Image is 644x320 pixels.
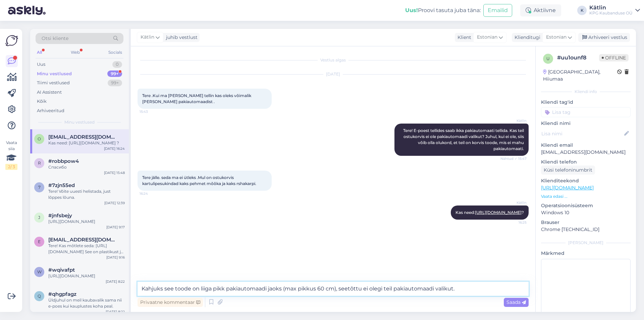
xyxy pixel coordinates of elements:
div: Aktiivne [520,4,561,16]
p: Windows 10 [541,209,631,216]
a: [URL][DOMAIN_NAME] [541,185,594,191]
div: Спасибо [48,164,125,170]
div: All [36,48,43,57]
div: [DATE] 8:22 [106,309,125,314]
span: w [37,269,42,274]
div: KPG Kaubanduse OÜ [589,10,633,16]
p: Märkmed [541,250,631,257]
div: [DATE] 9:17 [106,225,125,230]
div: Tere! Võite uuesti helistada, just lõppes lõuna. [48,188,125,200]
button: Emailid [483,4,512,17]
span: Tere .Kui ma [PERSON_NAME] tellin kas oleks võimalik [PERSON_NAME] pakiautomaadist . [142,93,252,104]
div: K [577,6,587,15]
div: Uus [37,61,45,68]
div: Minu vestlused [37,71,72,77]
span: u [546,56,550,61]
div: Klient [455,34,471,41]
input: Lisa tag [541,107,631,117]
div: Privaatne kommentaar [138,298,203,307]
span: 16:24 [140,191,165,196]
span: r [38,161,41,166]
div: Kas need: [URL][DOMAIN_NAME] ? [48,140,125,146]
input: Lisa nimi [541,130,623,137]
span: Estonian [477,34,497,41]
div: Klienditugi [512,34,540,41]
div: 99+ [108,80,122,86]
div: Tere! Kas mõtlete seda: [URL][DOMAIN_NAME] See on plastikust ja kahjuks meil otsas, juurde tulema... [48,243,125,255]
span: Minu vestlused [64,119,95,125]
div: [DATE] [138,71,529,77]
p: Vaata edasi ... [541,193,631,199]
p: Chrome [TECHNICAL_ID] [541,226,631,233]
div: [DATE] 12:39 [104,200,125,205]
div: [DATE] 8:22 [106,279,125,284]
div: Proovi tasuta juba täna: [405,6,481,14]
p: Klienditeekond [541,177,631,184]
span: e [38,239,41,244]
span: o [38,136,41,141]
div: AI Assistent [37,89,62,96]
div: 0 [112,61,122,68]
div: [DATE] 15:48 [104,170,125,175]
textarea: Kahjuks see toode on liiga pikk pakiautomaadi jaoks (max pikkus 60 cm), seetõttu ei olegi teil pa... [138,282,529,296]
div: 99+ [107,71,122,77]
span: q [38,293,41,299]
div: [URL][DOMAIN_NAME] [48,273,125,279]
div: Vaata siia [5,140,17,170]
span: Tere! E-poest tellides saab ikka pakiautomaati tellida. Kas teil ostukorvis ei ole pakiautomaadi ... [403,128,525,151]
span: j [38,215,40,220]
div: [GEOGRAPHIC_DATA], Hiiumaa [543,68,617,83]
div: Arhiveeri vestlus [578,33,630,42]
div: [DATE] 16:24 [104,146,125,151]
span: Nähtud ✓ 15:47 [500,156,527,161]
div: Arhiveeritud [37,107,64,114]
span: oispuu.sirje@gmail.com [48,134,118,140]
span: #jnfsbejy [48,213,72,219]
div: Vestlus algas [138,57,529,63]
div: # uu1ounf8 [557,54,599,62]
a: [URL][DOMAIN_NAME] [475,210,522,215]
div: Socials [107,48,123,57]
span: Offline [599,54,629,61]
p: Kliendi tag'id [541,99,631,106]
span: 15:43 [140,109,165,114]
p: Kliendi telefon [541,158,631,166]
img: Askly Logo [5,34,18,47]
p: Operatsioonisüsteem [541,202,631,209]
span: Kätlin [141,34,154,41]
p: Brauser [541,219,631,226]
p: Kliendi nimi [541,120,631,127]
span: 16:25 [501,220,527,225]
p: [EMAIL_ADDRESS][DOMAIN_NAME] [541,149,631,156]
p: Kliendi email [541,142,631,149]
div: Kliendi info [541,89,631,95]
div: [DATE] 9:16 [106,255,125,260]
div: Üldjuhul on meil kaubavalik sama nii e-poes kui kauplustes koha peal. [48,297,125,309]
span: Kätlin [501,200,527,205]
div: Kätlin [589,5,633,10]
span: #qhgpfagz [48,291,76,297]
span: Tere jälle. seda ma ei ütleks .Mul on ostukorvis kartulipesukindad kaks pehmet mõõka ja kaks rsha... [142,175,256,186]
div: juhib vestlust [163,34,198,41]
span: Estonian [546,34,567,41]
span: #wqivafpt [48,267,75,273]
span: #robbpow4 [48,158,79,164]
div: [URL][DOMAIN_NAME] [48,219,125,225]
a: KätlinKPG Kaubanduse OÜ [589,5,640,16]
div: Tiimi vestlused [37,80,70,86]
span: Kas need: ? [455,210,524,215]
span: 7 [38,185,41,190]
span: enelakasetonna1@gmail.com [48,237,118,243]
div: 2 / 3 [5,164,17,170]
span: Otsi kliente [42,35,68,42]
span: Saada [506,299,526,305]
div: Web [69,48,81,57]
div: Küsi telefoninumbrit [541,166,595,175]
b: Uus! [405,7,418,13]
span: Kätlin [501,118,527,123]
span: #7zjn55ed [48,182,75,188]
div: [PERSON_NAME] [541,240,631,246]
div: Kõik [37,98,47,105]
